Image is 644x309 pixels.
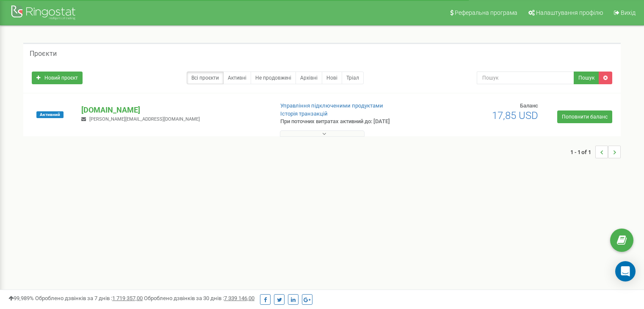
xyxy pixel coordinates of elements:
span: Вихід [621,9,636,16]
h5: Проєкти [30,50,57,58]
span: 1 - 1 of 1 [570,146,595,158]
span: Баланс [520,102,538,109]
a: Тріал [342,72,364,84]
u: 1 719 357,00 [112,295,143,301]
span: [PERSON_NAME][EMAIL_ADDRESS][DOMAIN_NAME] [89,116,200,122]
a: Новий проєкт [32,72,83,84]
a: Поповнити баланс [557,110,612,123]
a: Не продовжені [251,72,296,84]
button: Пошук [574,72,599,84]
u: 7 339 146,00 [224,295,254,301]
span: Активний [36,111,64,118]
span: Оброблено дзвінків за 30 днів : [144,295,254,301]
a: Історія транзакцій [280,110,328,117]
span: Оброблено дзвінків за 7 днів : [35,295,143,301]
a: Архівні [296,72,322,84]
span: 17,85 USD [492,110,538,121]
a: Нові [322,72,342,84]
a: Управління підключеними продуктами [280,102,383,109]
div: Open Intercom Messenger [615,261,636,281]
span: Реферальна програма [455,9,517,16]
a: Активні [223,72,251,84]
input: Пошук [477,72,574,84]
span: 99,989% [8,295,34,301]
a: Всі проєкти [187,72,224,84]
span: Налаштування профілю [536,9,603,16]
p: При поточних витратах активний до: [DATE] [280,118,416,126]
p: [DOMAIN_NAME] [81,105,266,116]
nav: ... [570,137,621,167]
